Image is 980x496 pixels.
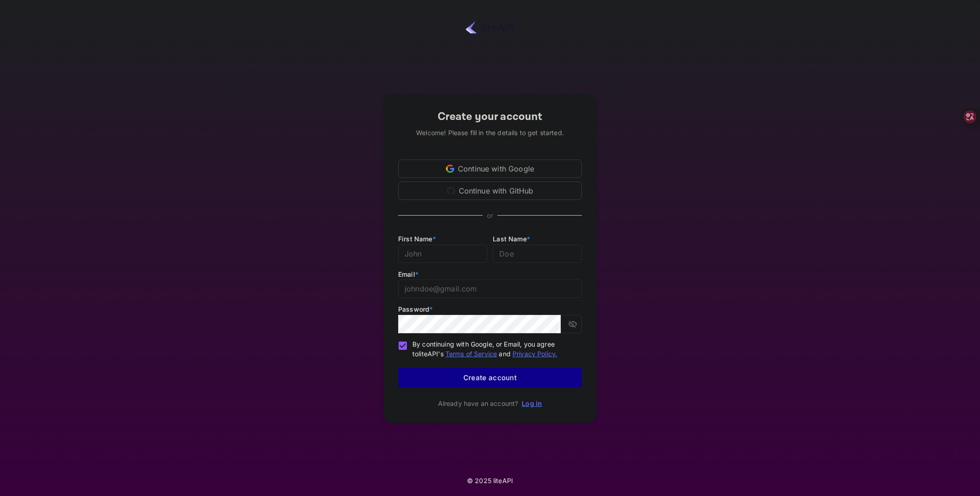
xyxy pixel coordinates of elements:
[398,245,487,263] input: John
[445,350,497,358] a: Terms of Service
[398,108,582,125] div: Create your account
[493,245,582,263] input: Doe
[398,368,582,388] button: Create account
[522,399,542,407] a: Log in
[513,350,557,358] a: Privacy Policy.
[493,235,530,243] label: Last Name
[438,399,518,408] p: Already have an account?
[412,339,574,359] span: By continuing with Google, or Email, you agree to liteAPI's and
[398,305,433,313] label: Password
[467,477,513,485] p: © 2025 liteAPI
[398,182,582,200] div: Continue with GitHub
[398,128,582,137] div: Welcome! Please fill in the details to get started.
[398,279,582,298] input: johndoe@gmail.com
[564,316,581,332] button: toggle password visibility
[398,235,436,243] label: First Name
[398,160,582,178] div: Continue with Google
[466,21,514,34] img: liteapi
[398,270,418,278] label: Email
